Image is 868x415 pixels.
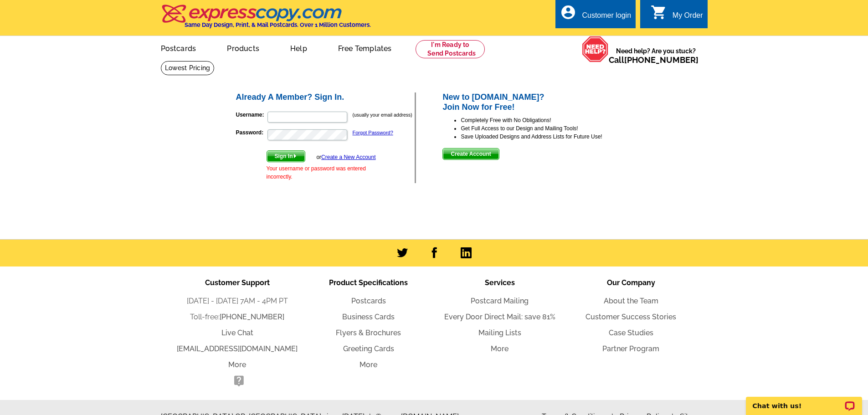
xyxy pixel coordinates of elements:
[444,313,555,321] a: Every Door Direct Mail: save 81%
[609,55,699,65] span: Call
[442,148,499,160] button: Create Account
[461,124,633,133] li: Get Full Access to our Design and Mailing Tools!
[228,360,246,369] a: More
[651,10,703,21] a: shopping_cart My Order
[316,153,375,161] div: or
[602,344,659,353] a: Partner Program
[172,312,303,323] li: Toll-free:
[491,344,508,353] a: More
[185,21,371,28] h4: Same Day Design, Print, & Mail Postcards. Over 1 Million Customers.
[560,10,631,21] a: account_circle Customer login
[360,360,377,369] a: More
[609,328,653,337] a: Case Studies
[461,133,633,141] li: Save Uploaded Designs and Address Lists for Future Use!
[220,313,284,321] a: [PHONE_NUMBER]
[609,46,703,65] span: Need help? Are you stuck?
[321,154,375,160] a: Create a New Account
[560,4,576,20] i: account_circle
[342,313,395,321] a: Business Cards
[582,11,631,24] div: Customer login
[267,164,376,181] div: Your username or password was entered incorrectly.
[353,130,393,135] a: Forgot Password?
[353,112,412,118] small: (usually your email address)
[146,37,211,58] a: Postcards
[329,278,408,287] span: Product Specifications
[673,11,703,24] div: My Order
[461,116,633,124] li: Completely Free with No Obligations!
[604,297,658,305] a: About the Team
[293,154,297,158] img: button-next-arrow-white.png
[740,386,868,415] iframe: LiveChat chat widget
[177,344,298,353] a: [EMAIL_ADDRESS][DOMAIN_NAME]
[276,37,322,58] a: Help
[172,296,303,307] li: [DATE] - [DATE] 7AM - 4PM PT
[236,128,267,137] label: Password:
[324,37,406,58] a: Free Templates
[485,278,515,287] span: Services
[471,297,529,305] a: Postcard Mailing
[343,344,394,353] a: Greeting Cards
[351,297,386,305] a: Postcards
[442,92,633,112] h2: New to [DOMAIN_NAME]? Join Now for Free!
[607,278,655,287] span: Our Company
[624,55,699,65] a: [PHONE_NUMBER]
[582,36,609,62] img: help
[221,328,253,337] a: Live Chat
[236,92,415,102] h2: Already A Member? Sign In.
[651,4,667,20] i: shopping_cart
[205,278,270,287] span: Customer Support
[586,313,676,321] a: Customer Success Stories
[267,151,305,162] span: Sign In
[443,149,498,159] span: Create Account
[336,328,401,337] a: Flyers & Brochures
[236,111,267,119] label: Username:
[267,150,305,162] button: Sign In
[478,328,521,337] a: Mailing Lists
[212,37,274,58] a: Products
[161,11,371,28] a: Same Day Design, Print, & Mail Postcards. Over 1 Million Customers.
